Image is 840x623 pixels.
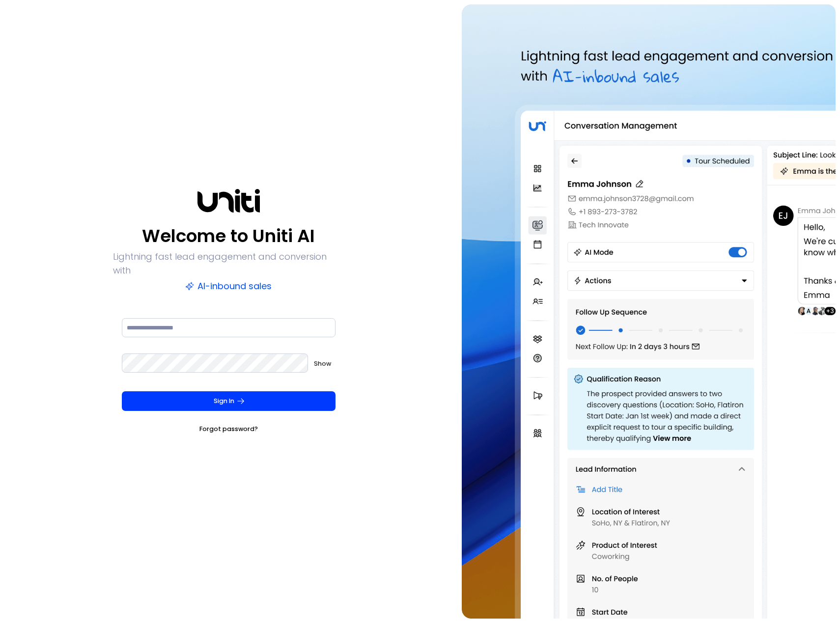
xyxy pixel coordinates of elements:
button: Sign In [122,391,336,411]
a: Forgot password? [199,424,258,434]
p: Welcome to Uniti AI [142,224,315,248]
button: Show [314,359,331,369]
span: Show [314,359,331,368]
p: AI-inbound sales [185,279,272,293]
p: Lightning fast lead engagement and conversion with [113,250,345,277]
img: auth-hero.png [462,4,836,619]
